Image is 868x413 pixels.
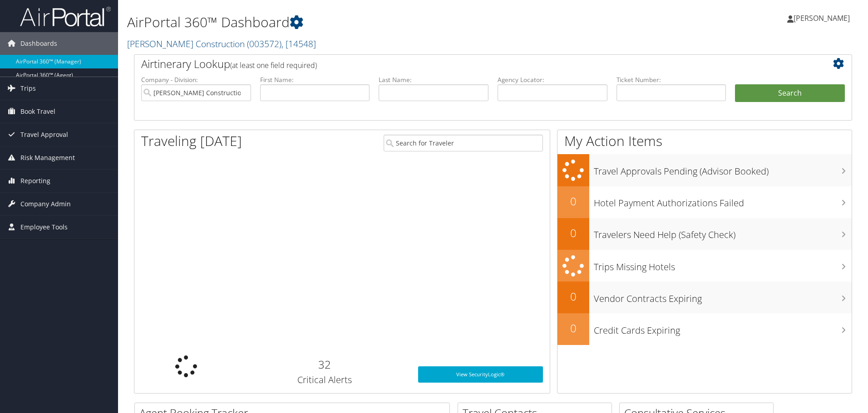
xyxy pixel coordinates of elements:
[141,56,785,72] h2: Airtinerary Lookup
[557,225,589,241] h2: 0
[418,366,543,383] a: View SecurityLogic®
[557,218,852,250] a: 0Travelers Need Help (Safety Check)
[20,193,71,215] span: Company Admin
[230,60,317,70] span: (at least one field required)
[20,216,68,238] span: Employee Tools
[594,320,852,337] h3: Credit Cards Expiring
[557,186,852,218] a: 0Hotel Payment Authorizations Failed
[20,146,75,169] span: Risk Management
[616,75,726,84] label: Ticket Number:
[557,289,589,304] h2: 0
[787,5,859,32] a: [PERSON_NAME]
[594,256,852,273] h3: Trips Missing Hotels
[379,75,488,84] label: Last Name:
[20,170,50,192] span: Reporting
[594,192,852,209] h3: Hotel Payment Authorizations Failed
[557,282,852,313] a: 0Vendor Contracts Expiring
[384,135,543,151] input: Search for Traveler
[141,75,251,84] label: Company - Division:
[247,38,281,50] span: ( 003572 )
[557,131,852,151] h1: My Action Items
[557,194,589,209] h2: 0
[594,288,852,305] h3: Vendor Contracts Expiring
[20,123,68,146] span: Travel Approval
[127,38,316,50] a: [PERSON_NAME] Construction
[20,100,55,123] span: Book Travel
[20,32,57,55] span: Dashboards
[20,6,111,27] img: airportal-logo.png
[245,357,404,372] h2: 32
[735,84,845,102] button: Search
[245,374,404,386] h3: Critical Alerts
[281,38,316,50] span: , [ 14548 ]
[127,13,615,32] h1: AirPortal 360™ Dashboard
[594,160,852,178] h3: Travel Approvals Pending (Advisor Booked)
[498,75,607,84] label: Agency Locator:
[20,77,36,100] span: Trips
[557,313,852,345] a: 0Credit Cards Expiring
[594,224,852,241] h3: Travelers Need Help (Safety Check)
[260,75,370,84] label: First Name:
[794,13,850,23] span: [PERSON_NAME]
[557,154,852,186] a: Travel Approvals Pending (Advisor Booked)
[141,131,242,151] h1: Traveling [DATE]
[557,250,852,282] a: Trips Missing Hotels
[557,321,589,336] h2: 0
